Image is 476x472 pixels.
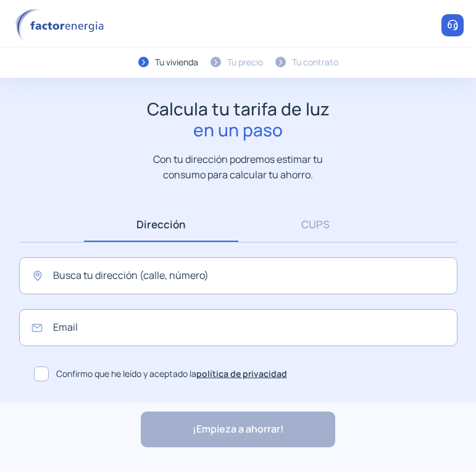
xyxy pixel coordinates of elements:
img: logo factor [12,9,111,43]
a: política de privacidad [196,368,287,379]
div: Tu contrato [292,56,338,69]
p: Con tu dirección podremos estimar tu consumo para calcular tu ahorro. [141,152,335,182]
h1: Calcula tu tarifa de luz [147,99,330,140]
a: Dirección [84,207,238,242]
span: Confirmo que he leído y aceptado la [56,367,287,381]
span: en un paso [147,120,330,141]
img: llamar [446,19,459,31]
a: CUPS [238,207,393,242]
div: Tu vivienda [155,56,198,69]
div: Tu precio [227,56,263,69]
